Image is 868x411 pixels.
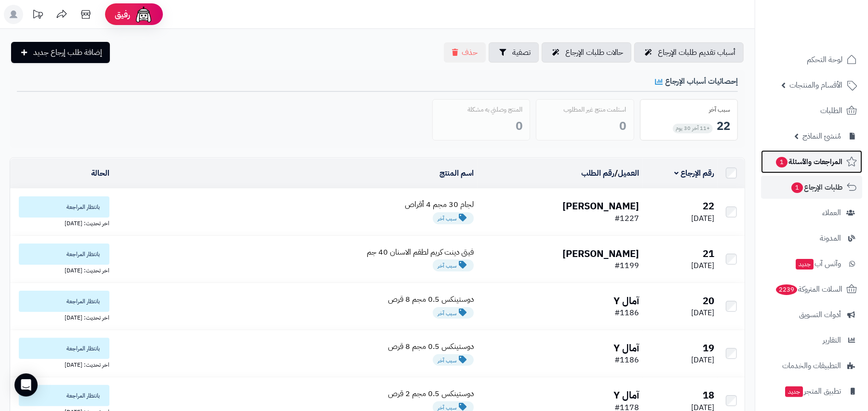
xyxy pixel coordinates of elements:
[91,167,109,179] a: الحالة
[134,5,153,24] img: ai-face.png
[115,9,130,20] span: رفيق
[775,283,842,296] span: السلات المتروكة
[776,284,797,295] span: 2239
[799,308,841,321] span: أدوات التسويق
[648,105,730,115] div: سبب آخر
[703,341,714,355] b: 19
[614,294,639,308] b: آمال Y
[14,218,109,228] div: اخر تحديث: [DATE]
[761,150,862,173] a: المراجعات والأسئلة1
[478,158,642,188] td: /
[782,359,841,372] span: التطبيقات والخدمات
[614,354,639,366] span: #1186
[614,341,639,355] b: آمال Y
[33,47,102,58] span: إضافة طلب إرجاع جديد
[19,244,109,265] span: بانتظار المراجعة
[820,231,841,245] span: المدونة
[703,294,714,308] b: 20
[581,167,614,179] a: رقم الطلب
[807,53,842,66] span: لوحة التحكم
[614,307,639,319] span: #1186
[489,42,539,63] button: تصفية
[674,167,714,179] a: رقم الإرجاع
[516,118,522,134] span: 0
[19,338,109,359] span: بانتظار المراجعة
[462,47,478,58] span: حذف
[761,252,862,275] a: وآتس آبجديد
[691,354,714,366] span: [DATE]
[405,199,474,210] a: لجام 30 مجم 4 أقراص
[388,294,474,305] a: دوستينكس 0.5 مجم 8 قرص
[691,213,714,224] span: [DATE]
[433,259,474,271] span: سبب آخر
[614,388,639,402] b: آمال Y
[19,196,109,218] span: بانتظار المراجعة
[542,42,631,63] a: حالات طلبات الإرجاع
[790,180,842,194] span: طلبات الإرجاع
[691,307,714,319] span: [DATE]
[761,99,862,122] a: الطلبات
[717,118,730,134] span: 22
[440,105,522,115] div: المنتج وصلني به مشكلة
[618,167,639,179] a: العميل
[820,104,842,117] span: الطلبات
[388,388,474,399] a: دوستينكس 0.5 مجم 2 قرص
[620,118,627,134] span: 0
[796,259,814,270] span: جديد
[14,359,109,369] div: اخر تحديث: [DATE]
[614,260,639,271] span: #1199
[26,5,50,26] a: تحديثات المنصة
[775,155,842,168] span: المراجعات والأسئلة
[565,47,623,58] span: حالات طلبات الإرجاع
[14,265,109,275] div: اخر تحديث: [DATE]
[761,176,862,199] a: طلبات الإرجاع1
[562,199,639,213] b: [PERSON_NAME]
[444,42,486,63] button: حذف
[658,47,735,58] span: أسباب تقديم طلبات الإرجاع
[761,227,862,250] a: المدونة
[761,380,862,403] a: تطبيق المتجرجديد
[703,388,714,402] b: 18
[665,77,738,86] h4: إحصائيات أسباب الإرجاع
[761,354,862,377] a: التطبيقات والخدمات
[512,47,531,58] span: تصفية
[388,341,474,352] a: دوستينكس 0.5 مجم 8 قرص
[784,385,841,398] span: تطبيق المتجر
[562,246,639,261] b: [PERSON_NAME]
[761,303,862,326] a: أدوات التسويق
[433,307,474,319] span: سبب آخر
[761,278,862,301] a: السلات المتروكة2239
[761,201,862,224] a: العملاء
[823,334,841,347] span: التقارير
[673,124,713,133] span: +11 آخر 30 يوم
[795,257,841,270] span: وآتس آب
[791,182,803,193] span: 1
[703,246,714,261] b: 21
[634,42,744,63] a: أسباب تقديم طلبات الإرجاع
[440,167,474,179] a: اسم المنتج
[19,291,109,312] span: بانتظار المراجعة
[11,42,110,63] a: إضافة طلب إرجاع جديد
[822,206,841,219] span: العملاء
[614,213,639,224] span: #1227
[14,312,109,322] div: اخر تحديث: [DATE]
[14,373,38,397] div: Open Intercom Messenger
[691,260,714,271] span: [DATE]
[789,78,842,92] span: الأقسام والمنتجات
[367,246,474,258] a: فيتى دينت كريم لطقم الاسنان 40 جم
[703,199,714,213] b: 22
[544,105,626,115] div: استلمت منتج غير المطلوب
[785,386,803,397] span: جديد
[433,212,474,224] span: سبب آخر
[776,157,788,167] span: 1
[433,354,474,366] span: سبب آخر
[761,48,862,71] a: لوحة التحكم
[19,385,109,406] span: بانتظار المراجعة
[802,25,859,45] img: logo-2.png
[802,129,841,143] span: مُنشئ النماذج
